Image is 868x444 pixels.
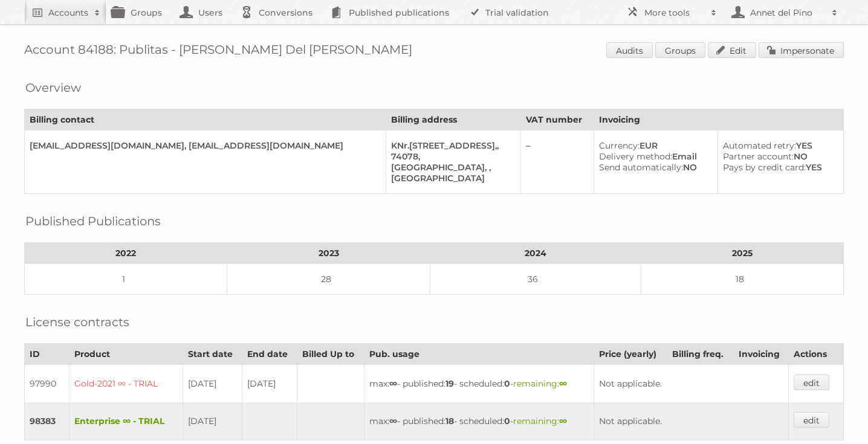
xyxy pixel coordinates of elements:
[70,344,183,365] th: Product
[183,402,242,440] td: [DATE]
[599,151,708,162] div: Email
[513,378,567,389] span: remaining:
[599,162,683,173] span: Send automatically:
[389,416,397,426] strong: ∞
[723,151,794,162] span: Partner account:
[364,365,594,403] td: max: - published: - scheduled: -
[520,130,594,194] td: –
[747,7,826,19] h2: Annet del Pino
[391,140,511,151] div: KNr.[STREET_ADDRESS],,
[594,344,667,365] th: Price (yearly)
[667,344,733,365] th: Billing freq.
[25,365,70,403] td: 97990
[364,402,594,440] td: max: - published: - scheduled: -
[723,151,834,162] div: NO
[559,378,567,389] strong: ∞
[594,109,843,130] th: Invoicing
[242,344,297,365] th: End date
[430,264,641,295] td: 36
[794,412,829,428] a: edit
[599,140,708,151] div: EUR
[25,109,386,130] th: Billing contact
[227,264,430,295] td: 28
[723,162,834,173] div: YES
[48,7,88,19] h2: Accounts
[25,79,81,97] h2: Overview
[25,243,227,264] th: 2022
[364,344,594,365] th: Pub. usage
[655,42,705,58] a: Groups
[599,151,672,162] span: Delivery method:
[70,402,183,440] td: Enterprise ∞ - TRIAL
[445,416,454,426] strong: 18
[386,109,520,130] th: Billing address
[723,140,834,151] div: YES
[24,42,844,60] h1: Account 84188: Publitas - [PERSON_NAME] Del [PERSON_NAME]
[599,140,640,151] span: Currency:
[25,344,70,365] th: ID
[227,243,430,264] th: 2023
[504,378,510,389] strong: 0
[513,416,567,426] span: remaining:
[594,365,789,403] td: Not applicable.
[25,402,70,440] td: 98383
[391,162,511,173] div: [GEOGRAPHIC_DATA], ,
[183,365,242,403] td: [DATE]
[30,140,376,151] div: [EMAIL_ADDRESS][DOMAIN_NAME], [EMAIL_ADDRESS][DOMAIN_NAME]
[641,243,843,264] th: 2025
[723,162,806,173] span: Pays by credit card:
[641,264,843,295] td: 18
[594,402,789,440] td: Not applicable.
[25,313,129,331] h2: License contracts
[708,42,756,58] a: Edit
[759,42,844,58] a: Impersonate
[391,151,511,162] div: 74078,
[733,344,789,365] th: Invoicing
[520,109,594,130] th: VAT number
[389,378,397,389] strong: ∞
[606,42,653,58] a: Audits
[723,140,796,151] span: Automated retry:
[789,344,844,365] th: Actions
[70,365,183,403] td: Gold-2021 ∞ - TRIAL
[559,416,567,426] strong: ∞
[297,344,364,365] th: Billed Up to
[599,162,708,173] div: NO
[504,416,510,426] strong: 0
[25,264,227,295] td: 1
[430,243,641,264] th: 2024
[644,7,705,19] h2: More tools
[391,173,511,184] div: [GEOGRAPHIC_DATA]
[242,365,297,403] td: [DATE]
[183,344,242,365] th: Start date
[794,375,829,390] a: edit
[25,212,161,230] h2: Published Publications
[445,378,454,389] strong: 19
